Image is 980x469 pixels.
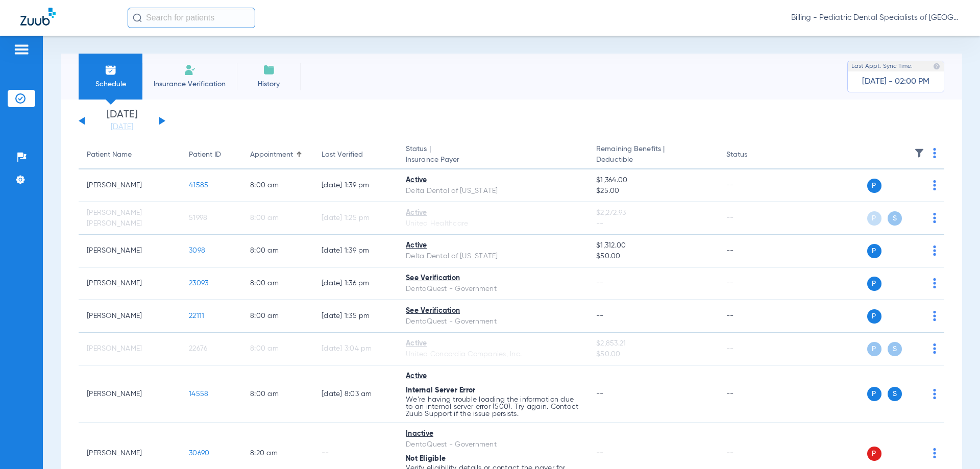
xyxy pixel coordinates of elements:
[250,150,293,160] div: Appointment
[406,429,580,439] div: Inactive
[718,365,787,423] td: --
[406,371,580,382] div: Active
[596,450,604,457] span: --
[867,179,881,193] span: P
[313,202,398,235] td: [DATE] 1:25 PM
[79,235,181,267] td: [PERSON_NAME]
[596,280,604,287] span: --
[79,267,181,300] td: [PERSON_NAME]
[933,278,936,288] img: group-dot-blue.svg
[596,251,709,262] span: $50.00
[933,148,936,158] img: group-dot-blue.svg
[867,309,881,324] span: P
[867,244,881,258] span: P
[322,150,389,160] div: Last Verified
[596,240,709,251] span: $1,312.00
[596,218,709,229] span: --
[596,155,709,165] span: Deductible
[263,64,275,76] img: History
[87,150,173,160] div: Patient Name
[406,155,580,165] span: Insurance Payer
[79,365,181,423] td: [PERSON_NAME]
[150,79,229,89] span: Insurance Verification
[242,300,313,333] td: 8:00 AM
[189,182,208,189] span: 41585
[184,64,196,76] img: Manual Insurance Verification
[406,251,580,262] div: Delta Dental of [US_STATE]
[867,211,881,226] span: P
[406,186,580,196] div: Delta Dental of [US_STATE]
[242,267,313,300] td: 8:00 AM
[189,280,208,287] span: 23093
[406,387,475,394] span: Internal Server Error
[933,343,936,354] img: group-dot-blue.svg
[406,273,580,284] div: See Verification
[596,186,709,196] span: $25.00
[718,267,787,300] td: --
[933,213,936,223] img: group-dot-blue.svg
[406,218,580,229] div: United Healthcare
[128,8,255,28] input: Search for patients
[313,333,398,365] td: [DATE] 3:04 PM
[13,43,30,56] img: hamburger-icon
[91,122,153,132] a: [DATE]
[79,333,181,365] td: [PERSON_NAME]
[313,300,398,333] td: [DATE] 1:35 PM
[718,333,787,365] td: --
[322,150,363,160] div: Last Verified
[313,235,398,267] td: [DATE] 1:39 PM
[929,420,980,469] iframe: Chat Widget
[91,110,153,132] li: [DATE]
[242,202,313,235] td: 8:00 AM
[313,267,398,300] td: [DATE] 1:36 PM
[79,300,181,333] td: [PERSON_NAME]
[406,349,580,360] div: United Concordia Companies, Inc.
[718,141,787,169] th: Status
[888,342,902,356] span: S
[189,390,208,398] span: 14558
[189,214,207,221] span: 51998
[867,342,881,356] span: P
[933,245,936,256] img: group-dot-blue.svg
[888,211,902,226] span: S
[867,387,881,401] span: P
[189,450,209,457] span: 30690
[189,150,234,160] div: Patient ID
[189,312,204,319] span: 22111
[596,390,604,398] span: --
[596,349,709,360] span: $50.00
[189,150,221,160] div: Patient ID
[398,141,588,169] th: Status |
[244,79,293,89] span: History
[718,300,787,333] td: --
[596,175,709,186] span: $1,364.00
[20,8,56,26] img: Zuub Logo
[189,345,207,352] span: 22676
[105,64,117,76] img: Schedule
[406,455,446,462] span: Not Eligible
[250,150,305,160] div: Appointment
[914,148,924,158] img: filter.svg
[406,316,580,327] div: DentaQuest - Government
[406,175,580,186] div: Active
[313,365,398,423] td: [DATE] 8:03 AM
[718,169,787,202] td: --
[596,312,604,319] span: --
[406,338,580,349] div: Active
[888,387,902,401] span: S
[596,208,709,218] span: $2,272.93
[588,141,718,169] th: Remaining Benefits |
[406,396,580,417] p: We’re having trouble loading the information due to an internal server error (500). Try again. Co...
[406,306,580,316] div: See Verification
[313,169,398,202] td: [DATE] 1:39 PM
[406,284,580,294] div: DentaQuest - Government
[791,13,960,23] span: Billing - Pediatric Dental Specialists of [GEOGRAPHIC_DATA][US_STATE]
[242,169,313,202] td: 8:00 AM
[867,447,881,461] span: P
[718,202,787,235] td: --
[242,333,313,365] td: 8:00 AM
[242,235,313,267] td: 8:00 AM
[933,63,940,70] img: last sync help info
[86,79,135,89] span: Schedule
